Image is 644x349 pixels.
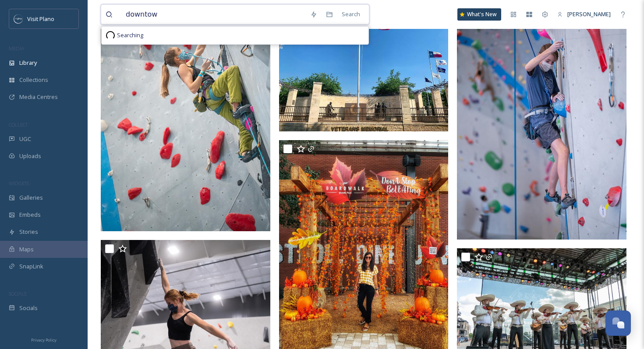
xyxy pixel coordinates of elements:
[19,304,38,312] span: Socials
[19,262,43,271] span: SnapLink
[14,14,23,23] img: images.jpeg
[31,337,57,343] span: Privacy Policy
[9,45,24,52] span: MEDIA
[9,121,28,128] span: COLLECT
[19,245,34,254] span: Maps
[19,135,31,143] span: UGC
[19,76,48,84] span: Collections
[31,334,57,345] a: Privacy Policy
[19,194,43,202] span: Galleries
[457,8,501,21] a: What's New
[279,4,449,131] img: osgarola_Instagram_2656_ig_17847169199458126 CrowdRiff User Generated Content_.jpg
[9,180,29,187] span: WIDGETS
[27,15,54,23] span: Visit Plano
[19,211,41,219] span: Embeds
[121,5,306,24] input: Search your library
[605,310,631,336] button: Open Chat
[553,6,615,23] a: [PERSON_NAME]
[117,31,143,39] span: Searching
[19,228,38,236] span: Stories
[19,152,41,160] span: Uploads
[9,290,26,297] span: SOCIALS
[567,10,611,18] span: [PERSON_NAME]
[19,93,58,101] span: Media Centres
[337,6,364,23] div: Search
[19,59,37,67] span: Library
